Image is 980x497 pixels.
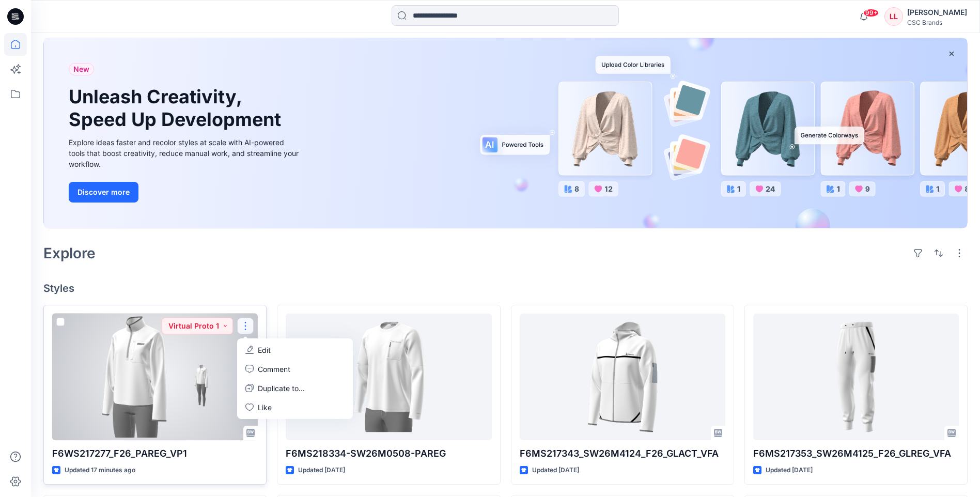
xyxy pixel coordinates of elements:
a: F6MS218334-SW26M0508-PAREG [286,314,491,440]
p: Updated [DATE] [298,465,345,476]
h4: Styles [43,282,968,294]
p: Updated [DATE] [532,465,579,476]
button: Discover more [69,182,138,203]
div: CSC Brands [907,19,967,26]
h2: Explore [43,245,96,261]
a: F6WS217277_F26_PAREG_VP1 [52,314,258,440]
p: F6MS217353_SW26M4125_F26_GLREG_VFA [753,446,959,461]
span: 99+ [863,9,879,17]
p: F6WS217277_F26_PAREG_VP1 [52,446,258,461]
p: Updated [DATE] [766,465,813,476]
span: New [73,63,89,75]
div: Explore ideas faster and recolor styles at scale with AI-powered tools that boost creativity, red... [69,137,301,169]
p: F6MS217343_SW26M4124_F26_GLACT_VFA [520,446,725,461]
p: Duplicate to... [258,383,305,394]
p: Updated 17 minutes ago [65,465,135,476]
a: F6MS217343_SW26M4124_F26_GLACT_VFA [520,314,725,440]
p: Comment [258,364,290,375]
p: F6MS218334-SW26M0508-PAREG [286,446,491,461]
h1: Unleash Creativity, Speed Up Development [69,86,286,130]
p: Edit [258,345,271,355]
div: [PERSON_NAME] [907,6,967,19]
a: Edit [239,340,351,360]
p: Like [258,402,272,413]
a: Discover more [69,182,301,203]
div: LL [884,7,903,26]
a: F6MS217353_SW26M4125_F26_GLREG_VFA [753,314,959,440]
